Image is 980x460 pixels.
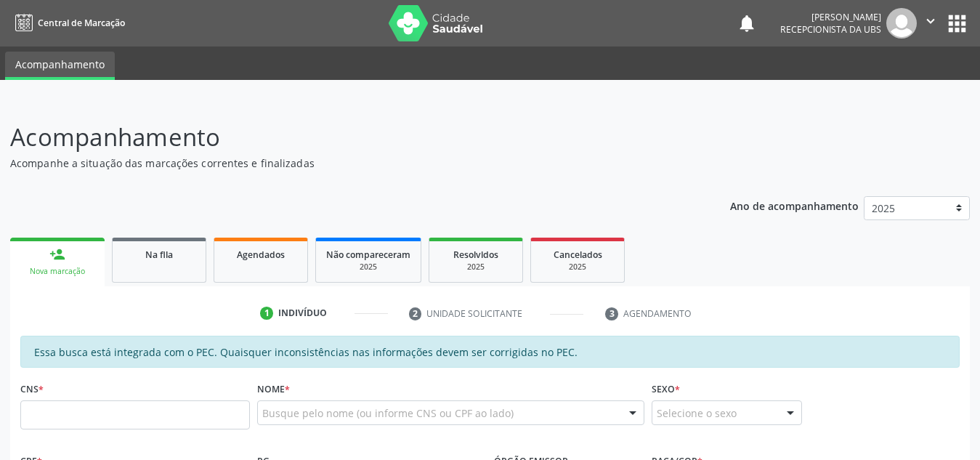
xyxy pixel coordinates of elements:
div: 2025 [440,262,512,273]
div: 1 [260,307,273,320]
span: Busque pelo nome (ou informe CNS ou CPF ao lado) [262,405,514,421]
div: 2025 [326,262,410,273]
span: Não compareceram [326,249,410,261]
p: Acompanhamento [10,119,682,156]
p: Ano de acompanhamento [730,196,859,214]
button: apps [944,11,970,36]
label: Nome [257,378,290,400]
span: Agendados [237,249,285,261]
span: Central de Marcação [38,17,125,29]
div: Essa busca está integrada com o PEC. Quaisquer inconsistências nas informações devem ser corrigid... [20,336,960,368]
label: Sexo [652,378,680,400]
button: notifications [737,13,757,33]
span: Resolvidos [453,249,498,261]
div: 2025 [541,262,614,273]
p: Acompanhe a situação das marcações correntes e finalizadas [10,156,682,171]
div: person_add [49,246,65,262]
a: Acompanhamento [5,52,115,80]
i:  [923,13,939,29]
span: Selecione o sexo [657,405,737,421]
span: Cancelados [554,249,602,261]
div: [PERSON_NAME] [780,11,881,23]
img: img [886,8,917,39]
span: Na fila [145,249,173,261]
button:  [917,8,944,39]
div: Nova marcação [20,266,94,277]
a: Central de Marcação [10,11,125,35]
div: Indivíduo [278,307,327,320]
span: Recepcionista da UBS [780,23,881,36]
label: CNS [20,378,44,400]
